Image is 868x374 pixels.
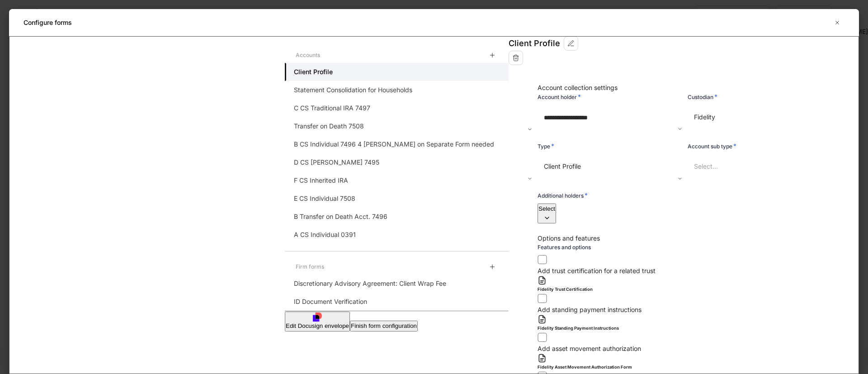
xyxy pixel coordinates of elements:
[285,117,509,135] a: Transfer on Death 7508
[296,259,324,275] div: Firm forms
[294,176,348,185] p: F CS Inherited IRA
[688,92,717,101] h6: Custodian
[24,18,72,27] h5: Configure forms
[294,279,446,288] p: Discretionary Advisory Agreement: Client Wrap Fee
[294,85,412,95] p: Statement Consolidation for Households
[294,122,364,131] p: Transfer on Death 7508
[538,363,830,372] h6: Fidelity Asset Movement Authorization Form
[538,345,641,352] span: Add asset movement authorization
[294,297,367,306] p: ID Document Verification
[351,322,417,331] div: Finish form configuration
[285,153,509,171] a: D CS [PERSON_NAME] 7495
[285,171,509,189] a: F CS Inherited IRA
[285,293,509,311] a: ID Document Verification
[294,104,370,113] p: C CS Traditional IRA 7497
[285,275,509,293] a: Discretionary Advisory Agreement: Client Wrap Fee
[350,321,418,331] button: Finish form configuration
[538,92,581,101] h6: Account holder
[285,135,509,153] a: B CS Individual 7496 4 [PERSON_NAME] on Separate Form needed
[286,322,349,331] div: Edit Docusign envelope
[296,47,320,63] div: Accounts
[294,67,333,76] h5: Client Profile
[285,99,509,117] a: C CS Traditional IRA 7497
[688,142,736,151] h6: Account sub type
[688,154,851,178] div: Select...
[509,38,560,49] div: Client Profile
[285,81,509,99] a: Statement Consolidation for Households
[538,154,701,178] div: Client Profile
[538,204,555,213] p: Select
[688,105,851,129] div: Fidelity
[538,324,830,333] h6: Fidelity Standing Payment Instructions
[285,189,509,208] a: E CS Individual 7508
[538,285,830,294] h6: Fidelity Trust Certification
[538,267,656,275] span: Add trust certification for a related trust
[285,312,350,331] button: Edit Docusign envelope
[538,191,588,200] h6: Additional holders
[294,194,355,203] p: E CS Individual 7508
[285,208,509,226] a: B Transfer on Death Acct. 7496
[538,234,600,243] div: Options and features
[294,230,356,239] p: A CS Individual 0391
[538,142,554,151] h6: Type
[294,158,379,167] p: D CS [PERSON_NAME] 7495
[294,140,494,149] p: B CS Individual 7496 4 [PERSON_NAME] on Separate Form needed
[285,63,509,81] a: Client Profile
[294,212,387,221] p: B Transfer on Death Acct. 7496
[538,204,556,223] button: Select
[285,226,509,244] a: A CS Individual 0391
[538,306,642,313] span: Add standing payment instructions
[538,243,591,251] h6: Features and options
